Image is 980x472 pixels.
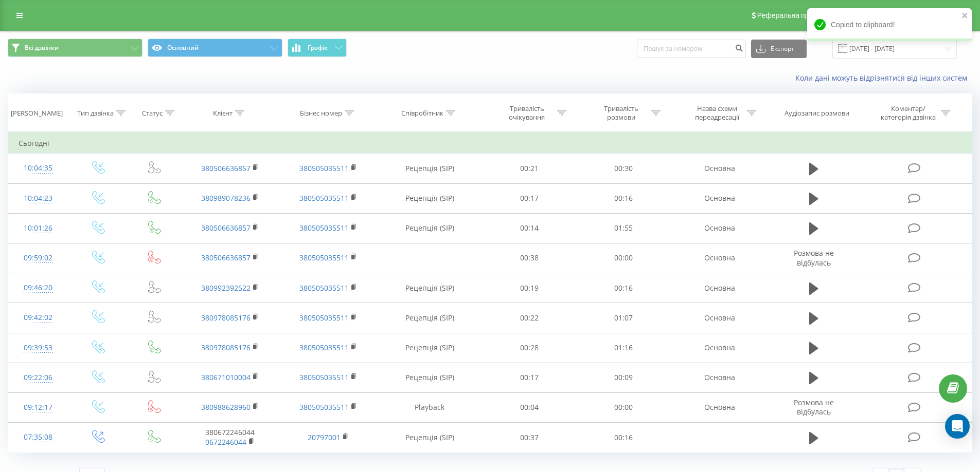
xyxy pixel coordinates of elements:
div: 10:04:35 [19,158,58,178]
td: 00:17 [483,183,577,213]
button: close [961,11,969,21]
span: Всі дзвінки [25,44,59,52]
td: 00:04 [483,392,577,422]
a: 380505035511 [299,343,349,352]
td: 00:00 [577,392,671,422]
td: Основна [670,183,768,213]
div: Тривалість розмови [594,104,649,122]
a: 380978085176 [201,313,251,323]
span: Реферальна програма [757,11,833,20]
td: 01:07 [577,303,671,333]
a: 380506636857 [201,253,251,262]
a: 380505035511 [299,402,349,412]
td: Основна [670,333,768,363]
div: [PERSON_NAME] [11,109,63,118]
td: Основна [670,243,768,273]
td: 00:09 [577,363,671,392]
td: 00:21 [483,154,577,183]
a: 380505035511 [299,223,349,233]
div: Статус [142,109,163,118]
div: Бізнес номер [300,109,342,118]
td: 00:38 [483,243,577,273]
span: Розмова не відбулась [794,398,834,417]
td: 00:17 [483,363,577,392]
a: 380505035511 [299,313,349,323]
a: Коли дані можуть відрізнятися вiд інших систем [795,73,972,83]
td: Основна [670,363,768,392]
td: 00:19 [483,273,577,303]
a: 380505035511 [299,163,349,173]
div: Аудіозапис розмови [785,109,849,118]
td: Рецепція (SIP) [377,183,483,213]
div: 09:22:06 [19,368,58,388]
td: 01:16 [577,333,671,363]
td: Сьогодні [8,133,972,154]
td: Основна [670,303,768,333]
a: 380989078236 [201,193,251,203]
td: Основна [670,154,768,183]
a: 380978085176 [201,343,251,352]
td: 00:16 [577,183,671,213]
td: Основна [670,213,768,243]
input: Пошук за номером [637,40,746,58]
div: 10:01:26 [19,218,58,238]
div: 10:04:23 [19,188,58,209]
div: Copied to clipboard! [807,8,972,41]
button: Графік [288,39,347,57]
a: 380506636857 [201,163,251,173]
span: Розмова не відбулась [794,248,834,267]
td: 380672246044 [181,423,279,452]
td: 00:16 [577,423,671,452]
div: Open Intercom Messenger [945,414,970,439]
div: Коментар/категорія дзвінка [878,104,938,122]
div: Тип дзвінка [77,109,114,118]
td: 00:14 [483,213,577,243]
a: 20797001 [308,432,341,442]
td: 01:55 [577,213,671,243]
td: 00:30 [577,154,671,183]
button: Основний [148,39,282,57]
td: Рецепція (SIP) [377,273,483,303]
button: Експорт [751,40,807,58]
td: 00:37 [483,423,577,452]
div: 09:12:17 [19,398,58,418]
div: Назва схеми переадресації [689,104,744,122]
a: 380505035511 [299,283,349,293]
td: Рецепція (SIP) [377,423,483,452]
a: 380988628960 [201,402,251,412]
a: 380505035511 [299,193,349,203]
div: Клієнт [213,109,233,118]
td: Основна [670,392,768,422]
td: Playback [377,392,483,422]
td: Рецепція (SIP) [377,333,483,363]
td: 00:28 [483,333,577,363]
td: Рецепція (SIP) [377,213,483,243]
td: Основна [670,273,768,303]
div: 09:46:20 [19,278,58,298]
td: 00:22 [483,303,577,333]
div: 09:59:02 [19,248,58,268]
a: 0672246044 [205,437,246,447]
td: Рецепція (SIP) [377,363,483,392]
div: Співробітник [401,109,443,118]
a: 380992392522 [201,283,251,293]
td: Рецепція (SIP) [377,303,483,333]
td: Рецепція (SIP) [377,154,483,183]
div: Тривалість очікування [500,104,555,122]
div: 09:42:02 [19,308,58,328]
td: 00:16 [577,273,671,303]
a: 380505035511 [299,253,349,262]
a: 380505035511 [299,372,349,382]
span: Графік [308,44,328,51]
a: 380671010004 [201,372,251,382]
div: 09:39:53 [19,338,58,358]
div: 07:35:08 [19,427,58,447]
button: Всі дзвінки [8,39,142,57]
a: 380506636857 [201,223,251,233]
td: 00:00 [577,243,671,273]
